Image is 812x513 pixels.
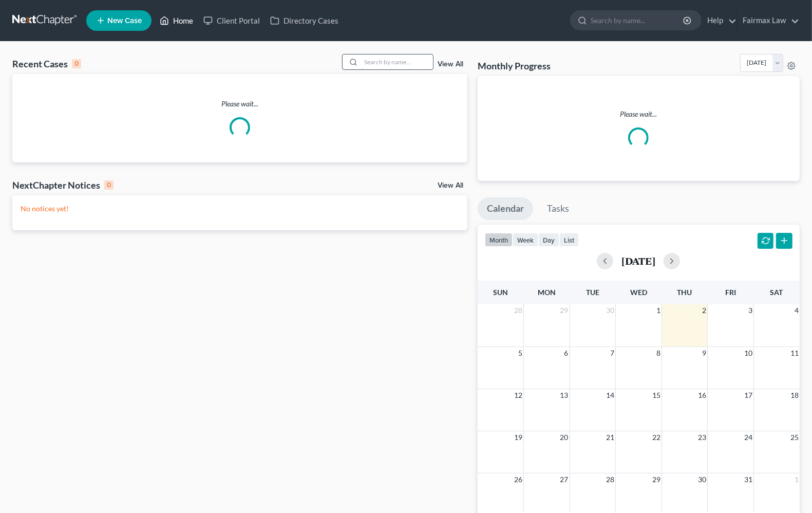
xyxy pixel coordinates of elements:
[651,389,662,401] span: 15
[605,389,615,401] span: 14
[605,473,615,486] span: 28
[563,347,570,359] span: 6
[725,288,736,297] span: Fri
[478,60,551,72] h3: Monthly Progress
[361,54,433,69] input: Search by name...
[743,389,753,401] span: 17
[651,431,662,444] span: 22
[630,288,647,297] span: Wed
[789,389,800,401] span: 18
[438,61,463,68] a: View All
[198,11,265,30] a: Client Portal
[743,431,753,444] span: 24
[697,473,707,486] span: 30
[493,288,508,297] span: Sun
[701,304,707,317] span: 2
[72,59,81,68] div: 0
[517,347,523,359] span: 5
[486,109,791,119] p: Please wait...
[21,204,459,214] p: No notices yet!
[12,58,81,70] div: Recent Cases
[701,347,707,359] span: 9
[438,182,463,189] a: View All
[559,431,570,444] span: 20
[586,288,599,297] span: Tue
[697,389,707,401] span: 16
[478,197,533,220] a: Calendar
[621,255,655,266] h2: [DATE]
[538,288,556,297] span: Mon
[513,304,523,317] span: 28
[655,347,662,359] span: 8
[513,431,523,444] span: 19
[155,11,198,30] a: Home
[538,233,559,247] button: day
[655,304,662,317] span: 1
[770,288,783,297] span: Sat
[513,389,523,401] span: 12
[743,347,753,359] span: 10
[591,11,685,30] input: Search by name...
[485,233,513,247] button: month
[651,473,662,486] span: 29
[12,99,467,109] p: Please wait...
[605,431,615,444] span: 21
[107,17,142,25] span: New Case
[104,180,114,190] div: 0
[789,431,800,444] span: 25
[789,347,800,359] span: 11
[12,179,114,191] div: NextChapter Notices
[265,11,344,30] a: Directory Cases
[743,473,753,486] span: 31
[559,304,570,317] span: 29
[609,347,615,359] span: 7
[747,304,753,317] span: 3
[605,304,615,317] span: 30
[677,288,692,297] span: Thu
[538,197,578,220] a: Tasks
[559,389,570,401] span: 13
[559,473,570,486] span: 27
[794,304,800,317] span: 4
[559,233,579,247] button: list
[513,233,538,247] button: week
[513,473,523,486] span: 26
[738,11,799,30] a: Fairmax Law
[697,431,707,444] span: 23
[794,473,800,486] span: 1
[702,11,737,30] a: Help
